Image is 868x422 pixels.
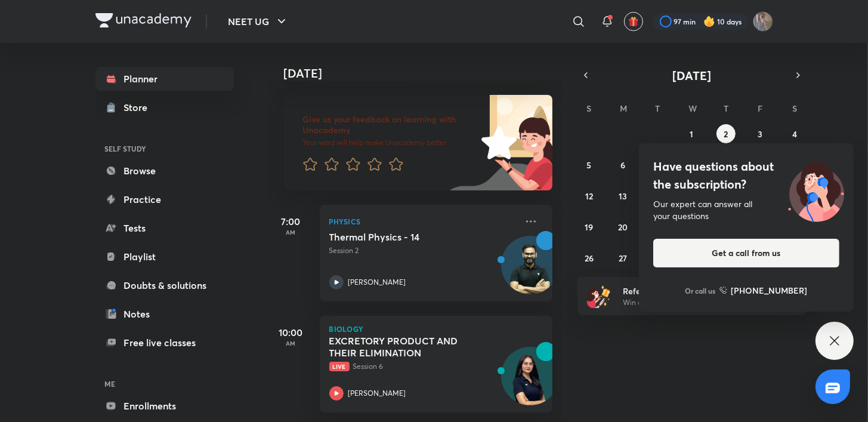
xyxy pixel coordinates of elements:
[348,388,406,399] p: [PERSON_NAME]
[653,158,839,193] h4: Have questions about the subscription?
[502,242,559,300] img: Avatar
[621,159,626,171] abbr: October 6, 2025
[329,245,517,256] p: Session 2
[95,216,234,240] a: Tests
[655,103,660,114] abbr: Tuesday
[329,231,478,243] h5: Thermal Physics - 14
[267,340,315,347] p: AM
[329,214,517,229] p: Physics
[724,128,728,140] abbr: October 2, 2025
[329,325,543,332] p: Biology
[303,114,477,135] h6: Give us your feedback on learning with Unacademy
[758,128,762,140] abbr: October 3, 2025
[221,10,296,33] button: NEET UG
[682,124,701,143] button: October 1, 2025
[95,394,234,418] a: Enrollments
[724,103,728,114] abbr: Thursday
[792,128,797,140] abbr: October 4, 2025
[614,155,633,174] button: October 6, 2025
[95,331,234,355] a: Free live classes
[716,124,736,143] button: October 2, 2025
[623,297,770,308] p: Win a laptop, vouchers & more
[624,12,643,31] button: avatar
[619,221,628,233] abbr: October 20, 2025
[758,103,762,114] abbr: Friday
[267,325,315,340] h5: 10:00
[95,96,234,119] a: Store
[348,277,406,288] p: [PERSON_NAME]
[653,198,839,222] div: Our expert can answer all your questions
[753,11,773,32] img: shubhanshu yadav
[585,190,593,202] abbr: October 12, 2025
[502,353,559,411] img: Avatar
[284,66,564,81] h4: [DATE]
[685,285,716,296] p: Or call us
[267,214,315,229] h5: 7:00
[124,100,155,115] div: Store
[95,273,234,297] a: Doubts & solutions
[95,13,191,27] img: Company Logo
[719,284,808,297] a: [PHONE_NUMBER]
[628,16,639,27] img: avatar
[623,285,770,297] h6: Refer friends
[703,16,715,27] img: streak
[303,138,477,147] p: Your word will help make Unacademy better
[587,284,611,308] img: referral
[779,158,854,222] img: ttu_illustration_new.svg
[619,252,628,264] abbr: October 27, 2025
[620,103,628,114] abbr: Monday
[690,128,693,140] abbr: October 1, 2025
[579,217,598,236] button: October 19, 2025
[579,248,598,267] button: October 26, 2025
[614,248,633,267] button: October 27, 2025
[585,252,594,264] abbr: October 26, 2025
[688,103,697,114] abbr: Wednesday
[750,124,770,143] button: October 3, 2025
[329,335,478,359] h5: EXCRETORY PRODUCT AND THEIR ELIMINATION
[614,217,633,236] button: October 20, 2025
[586,103,591,114] abbr: Sunday
[614,186,633,205] button: October 13, 2025
[653,239,839,267] button: Get a call from us
[95,13,191,30] a: Company Logo
[585,221,593,233] abbr: October 19, 2025
[329,362,350,371] span: Live
[267,229,315,236] p: AM
[441,95,552,190] img: feedback_image
[785,124,804,143] button: October 4, 2025
[594,67,790,84] button: [DATE]
[579,186,598,205] button: October 12, 2025
[619,190,628,202] abbr: October 13, 2025
[95,138,234,159] h6: SELF STUDY
[95,159,234,183] a: Browse
[731,284,808,297] h6: [PHONE_NUMBER]
[95,302,234,326] a: Notes
[329,361,517,372] p: Session 6
[792,103,797,114] abbr: Saturday
[672,67,711,84] span: [DATE]
[95,67,234,91] a: Planner
[579,155,598,174] button: October 5, 2025
[586,159,591,171] abbr: October 5, 2025
[95,374,234,394] h6: ME
[95,245,234,269] a: Playlist
[95,187,234,211] a: Practice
